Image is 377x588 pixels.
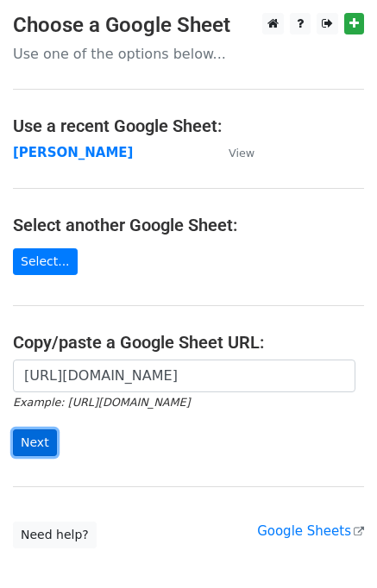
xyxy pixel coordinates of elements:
h4: Use a recent Google Sheet: [13,116,364,136]
iframe: Chat Widget [291,505,377,588]
a: Google Sheets [257,523,364,539]
a: Need help? [13,522,97,548]
small: Example: [URL][DOMAIN_NAME] [13,396,190,409]
small: View [229,147,254,160]
p: Use one of the options below... [13,45,364,63]
a: Select... [13,248,78,275]
h3: Choose a Google Sheet [13,13,364,38]
a: View [211,145,254,160]
input: Paste your Google Sheet URL here [13,360,355,392]
a: [PERSON_NAME] [13,145,133,160]
h4: Select another Google Sheet: [13,215,364,235]
h4: Copy/paste a Google Sheet URL: [13,332,364,353]
input: Next [13,429,57,456]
